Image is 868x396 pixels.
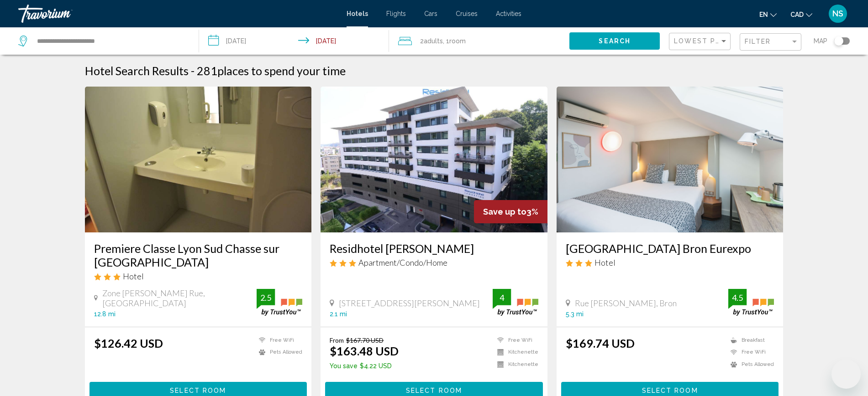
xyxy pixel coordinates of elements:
[406,387,462,394] span: Select Room
[386,10,406,17] a: Flights
[424,37,443,45] span: Adults
[123,271,144,281] span: Hotel
[102,288,257,308] span: Zone [PERSON_NAME] Rue, [GEOGRAPHIC_DATA]
[18,5,337,23] a: Travorium
[94,336,163,350] ins: $126.42 USD
[726,360,774,368] li: Pets Allowed
[94,310,116,318] span: 12.8 mi
[424,10,437,17] a: Cars
[197,64,346,77] h2: 281
[321,87,547,232] img: Hotel image
[449,37,466,45] span: Room
[674,38,728,46] mat-select: Sort by
[566,336,635,350] ins: $169.74 USD
[330,362,399,370] p: $4.22 USD
[642,387,698,394] span: Select Room
[790,8,812,21] button: Change currency
[599,38,631,45] span: Search
[199,27,389,55] button: Check-in date: Oct 10, 2025 Check-out date: Oct 13, 2025
[740,33,801,51] button: Filter
[325,384,543,394] a: Select Room
[594,257,615,267] span: Hotel
[674,37,733,45] span: Lowest Price
[557,87,784,232] img: Hotel image
[420,35,443,47] span: 2
[254,349,302,356] li: Pets Allowed
[726,349,774,356] li: Free WiFi
[389,27,570,55] button: Travelers: 2 adults, 0 children
[339,298,480,308] span: [STREET_ADDRESS][PERSON_NAME]
[790,11,804,18] span: CAD
[561,384,779,394] a: Select Room
[493,349,538,356] li: Kitchenette
[330,362,358,370] span: You save
[493,360,538,368] li: Kitchenette
[827,37,850,45] button: Toggle map
[759,11,768,18] span: en
[826,4,850,23] button: User Menu
[483,207,526,216] span: Save up to
[759,8,777,21] button: Change language
[443,35,466,47] span: , 1
[728,292,747,303] div: 4.5
[330,344,399,358] ins: $163.48 USD
[745,38,771,45] span: Filter
[347,10,368,17] a: Hotels
[493,336,538,344] li: Free WiFi
[493,289,538,316] img: trustyou-badge.svg
[831,360,861,389] iframe: Button to launch messaging window
[456,10,478,17] a: Cruises
[85,87,312,232] img: Hotel image
[89,384,307,394] a: Select Room
[257,292,275,303] div: 2.5
[94,242,303,269] a: Premiere Classe Lyon Sud Chasse sur [GEOGRAPHIC_DATA]
[575,298,677,308] span: Rue [PERSON_NAME], Bron
[346,336,384,344] del: $167.70 USD
[726,336,774,344] li: Breakfast
[94,271,303,281] div: 3 star Hotel
[566,257,774,267] div: 3 star Hotel
[257,289,302,316] img: trustyou-badge.svg
[566,242,774,255] a: [GEOGRAPHIC_DATA] Bron Eurexpo
[493,292,511,303] div: 4
[217,64,346,77] span: places to spend your time
[814,35,827,47] span: Map
[330,242,538,255] a: Residhotel [PERSON_NAME]
[330,336,344,344] span: From
[474,200,547,223] div: 3%
[358,257,447,267] span: Apartment/Condo/Home
[85,64,189,77] h1: Hotel Search Results
[566,310,584,318] span: 5.3 mi
[170,387,226,394] span: Select Room
[254,336,302,344] li: Free WiFi
[191,64,195,77] span: -
[496,10,521,17] a: Activities
[569,32,660,49] button: Search
[330,257,538,267] div: 3 star Apartment
[330,310,347,318] span: 2.1 mi
[832,9,843,18] span: NS
[728,289,774,316] img: trustyou-badge.svg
